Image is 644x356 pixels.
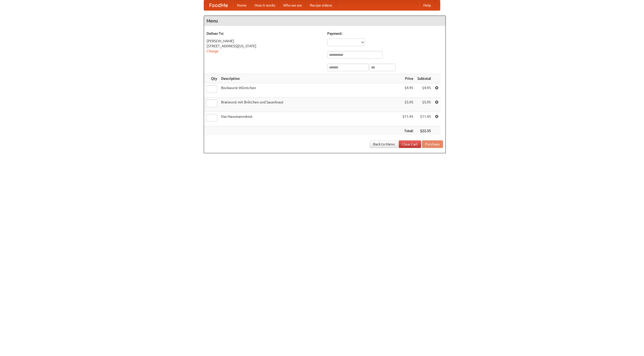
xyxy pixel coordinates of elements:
[204,16,446,26] h4: Menu
[207,31,322,36] h5: Deliver To:
[415,126,433,136] th: $22.35
[400,98,415,112] td: $5.95
[419,0,435,10] a: Help
[219,112,400,126] td: Das Hausmannskost
[219,83,400,98] td: Bockwurst Würstchen
[415,74,433,83] th: Subtotal
[415,98,433,112] td: $5.95
[415,83,433,98] td: $4.95
[279,0,306,10] a: Who we are
[327,31,443,36] h5: Payment:
[207,44,322,49] div: [STREET_ADDRESS][US_STATE]
[400,126,415,136] th: Total:
[233,0,251,10] a: Home
[415,112,433,126] td: $11.45
[400,83,415,98] td: $4.95
[207,49,219,53] a: Change
[219,98,400,112] td: Bratwurst mit Brötchen und Sauerkraut
[400,74,415,83] th: Price
[422,140,443,148] button: Purchase
[400,112,415,126] td: $11.45
[251,0,279,10] a: How it works
[219,74,400,83] th: Description
[207,38,322,44] div: [PERSON_NAME]
[306,0,336,10] a: Recipe videos
[399,140,421,148] a: Clear Cart
[204,0,233,10] a: FoodMe
[370,140,398,148] a: Back to Menu
[204,74,219,83] th: Qty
